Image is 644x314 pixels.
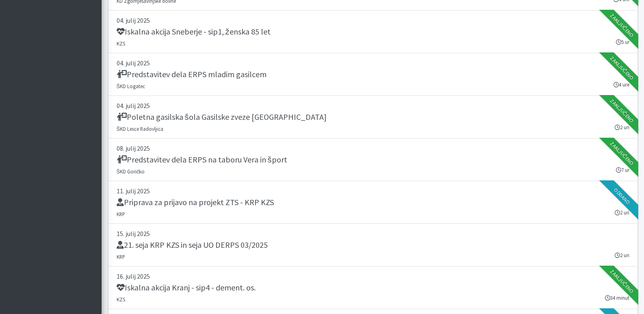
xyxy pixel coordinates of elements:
small: KRP [117,253,125,260]
p: 15. julij 2025 [117,229,629,238]
a: 15. julij 2025 21. seja KRP KZS in seja UO DERPS 03/2025 KRP 2 uri [108,224,638,266]
h5: Priprava za prijavo na projekt ZTS - KRP KZS [117,197,274,207]
p: 04. julij 2025 [117,15,629,25]
a: 04. julij 2025 Iskalna akcija Sneberje - sip1, ženska 85 let KZS 5 ur Zaključeno [108,11,638,53]
small: ŠKD Goričko [117,168,145,175]
small: KZS [117,40,125,47]
p: 04. julij 2025 [117,58,629,68]
h5: Predstavitev dela ERPS na taboru Vera in šport [117,155,287,165]
small: 2 uri [615,251,629,259]
p: 11. julij 2025 [117,186,629,196]
small: ŠKD Lesce Radovljica [117,126,164,132]
h5: Predstavitev dela ERPS mladim gasilcem [117,69,267,79]
h5: Iskalna akcija Sneberje - sip1, ženska 85 let [117,27,271,37]
p: 16. julij 2025 [117,271,629,281]
a: 08. julij 2025 Predstavitev dela ERPS na taboru Vera in šport ŠKD Goričko 7 ur Zaključeno [108,139,638,181]
p: 04. julij 2025 [117,101,629,110]
a: 16. julij 2025 Iskalna akcija Kranj - sip4 - dement. os. KZS 34 minut Zaključeno [108,266,638,309]
a: 04. julij 2025 Poletna gasilska šola Gasilske zveze [GEOGRAPHIC_DATA] ŠKD Lesce Radovljica 2 uri ... [108,96,638,139]
h5: 21. seja KRP KZS in seja UO DERPS 03/2025 [117,240,268,250]
small: ŠKD Logatec [117,83,145,89]
small: KZS [117,296,125,303]
a: 11. julij 2025 Priprava za prijavo na projekt ZTS - KRP KZS KRP 2 uri Oddano [108,181,638,224]
h5: Poletna gasilska šola Gasilske zveze [GEOGRAPHIC_DATA] [117,112,327,122]
h5: Iskalna akcija Kranj - sip4 - dement. os. [117,283,256,292]
a: 04. julij 2025 Predstavitev dela ERPS mladim gasilcem ŠKD Logatec 4 ure Zaključeno [108,53,638,96]
p: 08. julij 2025 [117,143,629,153]
small: KRP [117,211,125,217]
